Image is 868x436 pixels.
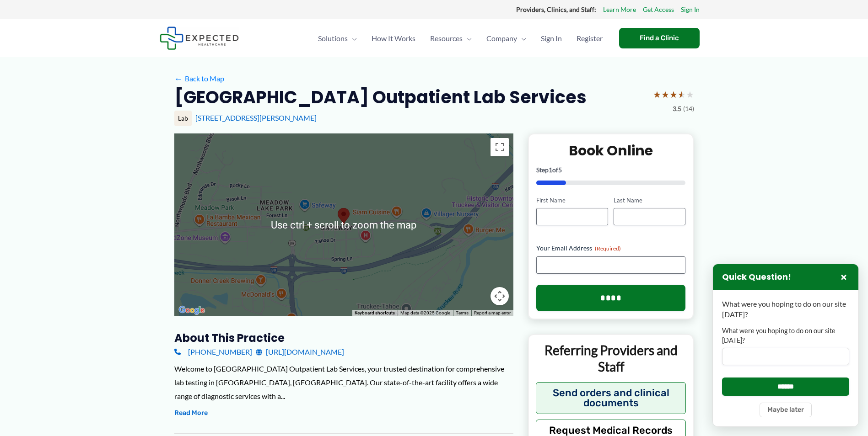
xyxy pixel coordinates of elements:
[311,22,610,54] nav: Primary Site Navigation
[174,331,513,345] h3: About this practice
[643,4,674,16] a: Get Access
[595,245,621,252] span: (Required)
[516,5,596,13] strong: Providers, Clinics, and Staff:
[536,382,686,414] button: Send orders and clinical documents
[174,111,192,126] div: Lab
[569,22,610,54] a: Register
[661,86,669,103] span: ★
[474,310,511,315] a: Report a map error
[479,22,534,54] a: CompanyMenu Toggle
[364,22,423,54] a: How It Works
[463,22,472,54] span: Menu Toggle
[174,72,224,85] a: ←Back to Map
[683,103,694,115] span: (14)
[517,22,526,54] span: Menu Toggle
[653,86,661,103] span: ★
[174,408,208,419] button: Read More
[177,304,207,316] img: Google
[174,345,252,359] a: [PHONE_NUMBER]
[577,22,603,54] span: Register
[536,167,686,173] p: Step of
[355,310,395,316] button: Keyboard shortcuts
[686,86,694,103] span: ★
[673,103,681,115] span: 3.5
[174,74,183,83] span: ←
[558,166,562,174] span: 5
[536,196,608,205] label: First Name
[838,271,849,282] button: Close
[536,142,686,160] h2: Book Online
[678,86,686,103] span: ★
[536,244,686,253] label: Your Email Address
[174,362,513,403] div: Welcome to [GEOGRAPHIC_DATA] Outpatient Lab Services, your trusted destination for comprehensive ...
[348,22,357,54] span: Menu Toggle
[491,287,509,305] button: Map camera controls
[534,22,569,54] a: Sign In
[541,22,562,54] span: Sign In
[311,22,364,54] a: SolutionsMenu Toggle
[760,403,812,417] button: Maybe later
[400,310,450,315] span: Map data ©2025 Google
[456,310,469,315] a: Terms (opens in new tab)
[195,113,317,122] a: [STREET_ADDRESS][PERSON_NAME]
[681,4,700,16] a: Sign In
[722,272,791,282] h3: Quick Question!
[423,22,479,54] a: ResourcesMenu Toggle
[256,345,344,359] a: [URL][DOMAIN_NAME]
[174,86,587,108] h2: [GEOGRAPHIC_DATA] Outpatient Lab Services
[619,28,700,48] a: Find a Clinic
[486,22,517,54] span: Company
[536,342,686,375] p: Referring Providers and Staff
[491,138,509,156] button: Toggle fullscreen view
[318,22,348,54] span: Solutions
[669,86,678,103] span: ★
[160,27,239,50] img: Expected Healthcare Logo - side, dark font, small
[603,4,636,16] a: Learn More
[722,299,849,319] p: What were you hoping to do on our site [DATE]?
[549,166,552,174] span: 1
[722,326,849,345] label: What were you hoping to do on our site [DATE]?
[614,196,685,205] label: Last Name
[430,22,463,54] span: Resources
[372,22,415,54] span: How It Works
[177,304,207,316] a: Open this area in Google Maps (opens a new window)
